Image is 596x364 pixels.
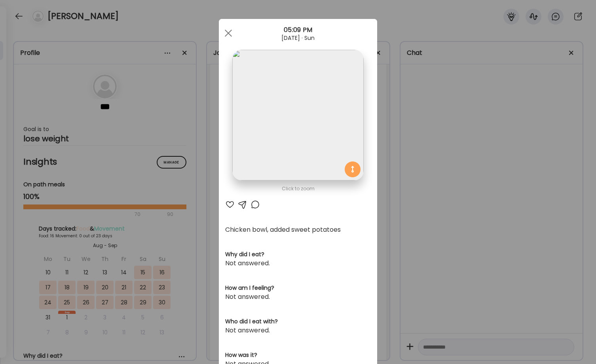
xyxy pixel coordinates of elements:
div: Not answered. [225,259,371,268]
img: images%2FMmnsg9FMMIdfUg6NitmvFa1XKOJ3%2FZCCPKRQG0GJzLO9bYIjT%2F0ORvmIwU0MwH8n0v32dl_1080 [232,50,363,180]
div: [DATE] · Sun [219,35,377,41]
div: Not answered. [225,326,371,335]
div: Chicken bowl, added sweet potatoes [225,225,371,235]
h3: Why did I eat? [225,250,371,259]
h3: Who did I eat with? [225,317,371,326]
div: 05:09 PM [219,25,377,35]
h3: How was it? [225,351,371,359]
div: Click to zoom [225,184,371,193]
h3: How am I feeling? [225,284,371,292]
div: Not answered. [225,292,371,302]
